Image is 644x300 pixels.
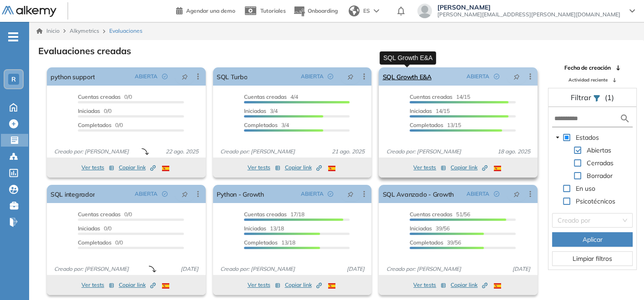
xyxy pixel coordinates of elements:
span: Iniciadas [78,225,100,232]
button: pushpin [340,69,360,84]
span: ABIERTA [467,190,489,198]
span: Creado por: [PERSON_NAME] [51,265,132,273]
span: Cuentas creadas [244,93,287,100]
span: Iniciadas [244,225,266,232]
span: [DATE] [509,265,534,273]
span: 21 ago. 2025 [328,147,368,156]
span: Iniciadas [78,107,100,114]
a: SQL Avanzado - Growth [382,185,453,203]
button: Aplicar [552,232,633,247]
span: pushpin [182,73,188,80]
span: En uso [576,184,595,193]
span: 18 ago. 2025 [494,147,534,156]
span: [PERSON_NAME] [437,4,620,11]
span: 39/56 [410,239,461,246]
span: Aplicar [583,234,603,244]
span: R [11,76,16,83]
button: pushpin [340,187,360,201]
button: Copiar link [285,162,322,173]
a: SQL integrador [51,185,95,203]
span: 3/4 [244,122,289,128]
span: check-circle [494,191,499,197]
span: ABIERTA [300,72,323,81]
span: Cuentas creadas [410,93,452,100]
span: pushpin [513,190,520,198]
span: Creado por: [PERSON_NAME] [217,147,299,156]
span: Fecha de creación [564,64,611,72]
button: pushpin [507,187,527,201]
span: caret-down [555,135,560,140]
span: Abiertas [587,146,611,154]
span: check-circle [328,74,333,79]
span: 22 ago. 2025 [162,147,202,156]
span: Borrador [585,170,614,181]
span: ABIERTA [300,190,323,198]
a: Python - Growth [217,185,264,203]
button: Copiar link [285,280,322,290]
span: check-circle [328,191,333,197]
button: Copiar link [451,162,487,173]
button: Ver tests [413,280,446,290]
img: ESP [494,166,501,171]
span: Copiar link [119,163,156,172]
span: 3/4 [244,107,278,114]
span: Copiar link [285,281,322,289]
span: Cerradas [585,158,615,168]
img: Logo [2,6,56,17]
span: Iniciadas [244,107,266,114]
span: Creado por: [PERSON_NAME] [382,147,464,156]
button: Copiar link [451,280,487,290]
span: 51/56 [410,211,470,218]
span: Actividad reciente [568,76,608,83]
span: 0/0 [78,93,132,100]
span: check-circle [494,74,499,79]
img: ESP [162,283,169,289]
a: Agendar una demo [176,5,235,15]
h3: Evaluaciones creadas [38,46,131,56]
span: ABIERTA [135,72,157,81]
button: Copiar link [119,162,156,173]
span: Tutoriales [260,7,286,14]
span: Alkymetrics [70,27,99,34]
span: 39/56 [410,225,450,232]
span: 13/18 [244,239,295,246]
button: Ver tests [81,280,114,290]
span: pushpin [182,190,188,198]
button: Limpiar filtros [552,251,633,266]
button: pushpin [175,187,195,201]
span: Cuentas creadas [78,211,121,218]
span: Borrador [587,172,613,180]
img: arrow [374,9,379,13]
a: SQL Turbo [217,67,248,86]
button: Ver tests [248,162,280,173]
span: Completados [78,122,112,128]
span: Cuentas creadas [244,211,287,218]
span: Estados [574,132,601,143]
button: Ver tests [413,162,446,173]
span: ABIERTA [467,72,489,81]
span: Completados [244,239,278,246]
span: Psicotécnicos [576,197,615,205]
span: [PERSON_NAME][EMAIL_ADDRESS][PERSON_NAME][DOMAIN_NAME] [437,11,620,18]
span: (1) [605,92,614,103]
span: Cuentas creadas [78,93,121,100]
button: Onboarding [293,1,338,21]
span: Copiar link [451,163,487,172]
button: Ver tests [81,162,114,173]
span: [DATE] [343,265,368,273]
span: 0/0 [78,211,132,218]
span: 14/15 [410,107,450,114]
span: Completados [244,122,278,128]
span: Completados [410,122,443,128]
img: ESP [162,166,169,171]
span: Creado por: [PERSON_NAME] [217,265,299,273]
span: 0/0 [78,239,123,246]
a: python support [51,67,95,86]
span: 13/15 [410,122,461,128]
span: Cuentas creadas [410,211,452,218]
img: ESP [494,283,501,289]
span: 13/18 [244,225,284,232]
span: Cerradas [587,159,614,167]
span: Copiar link [451,281,487,289]
span: Filtrar [571,93,593,102]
